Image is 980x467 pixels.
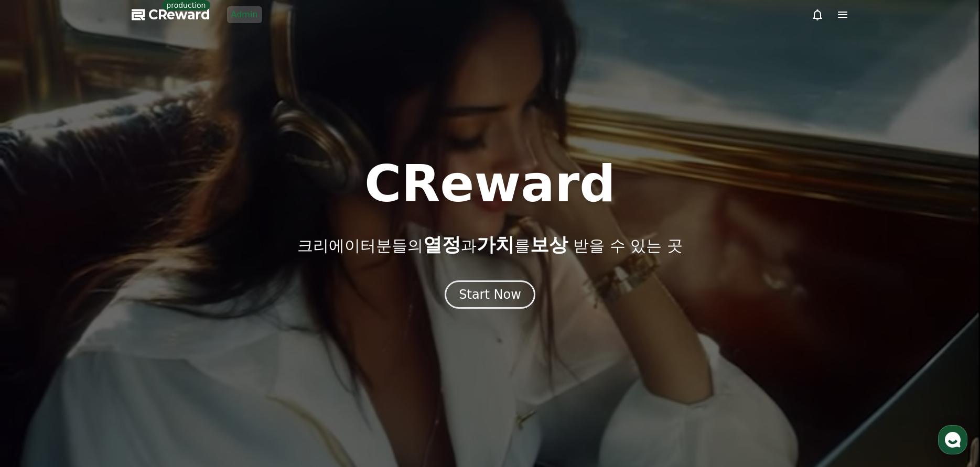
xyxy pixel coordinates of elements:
[3,332,69,359] a: 홈
[162,348,175,356] span: 설정
[33,348,39,356] span: 홈
[135,332,201,359] a: 설정
[96,349,109,357] span: 대화
[364,159,616,209] h1: CReward
[69,332,135,359] a: 대화
[423,234,461,255] span: 열정
[445,291,535,301] a: Start Now
[459,286,521,303] div: Start Now
[227,6,262,23] a: Admin
[297,234,682,255] p: 크리에이터분들의 과 를 받을 수 있는 곳
[530,234,568,255] span: 보상
[477,234,514,255] span: 가치
[148,6,210,23] span: CReward
[132,6,210,23] a: CReward
[445,280,535,309] button: Start Now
